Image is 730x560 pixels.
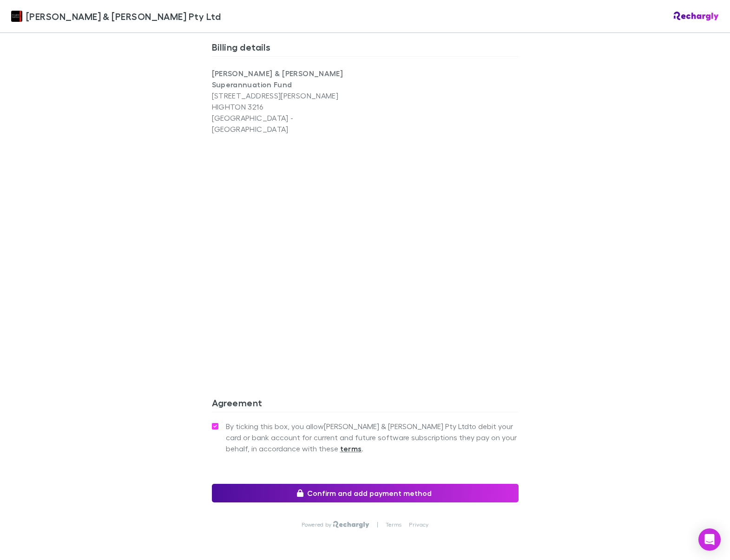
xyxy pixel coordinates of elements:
span: [PERSON_NAME] & [PERSON_NAME] Pty Ltd [26,9,221,23]
a: Privacy [409,521,428,528]
p: Powered by [302,521,334,528]
iframe: Secure address input frame [210,140,520,354]
p: [PERSON_NAME] & [PERSON_NAME] Superannuation Fund [212,68,365,90]
p: [STREET_ADDRESS][PERSON_NAME] [212,90,365,101]
span: By ticking this box, you allow [PERSON_NAME] & [PERSON_NAME] Pty Ltd to debit your card or bank a... [226,421,519,454]
img: Rechargly Logo [674,12,719,21]
button: Confirm and add payment method [212,484,519,502]
h3: Billing details [212,41,519,56]
img: Rechargly Logo [333,521,369,528]
a: Terms [386,521,401,528]
p: [GEOGRAPHIC_DATA] - [GEOGRAPHIC_DATA] [212,112,365,135]
p: | [377,521,378,528]
strong: terms [340,444,362,453]
h3: Agreement [212,397,519,412]
p: HIGHTON 3216 [212,101,365,112]
div: Open Intercom Messenger [698,528,721,551]
img: Douglas & Harrison Pty Ltd's Logo [11,11,22,22]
